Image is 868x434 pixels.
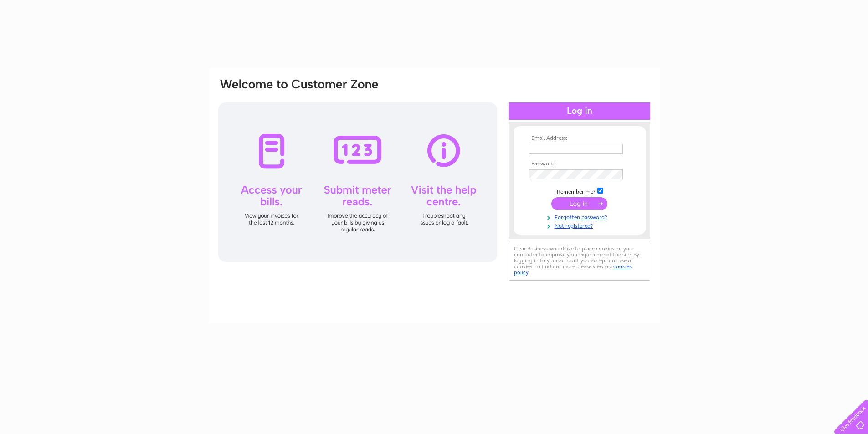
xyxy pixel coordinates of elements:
[527,161,632,167] th: Password:
[551,197,607,210] input: Submit
[509,241,650,281] div: Clear Business would like to place cookies on your computer to improve your experience of the sit...
[527,135,632,142] th: Email Address:
[529,212,632,221] a: Forgotten password?
[527,186,632,195] td: Remember me?
[529,221,632,230] a: Not registered?
[514,263,632,276] a: cookies policy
